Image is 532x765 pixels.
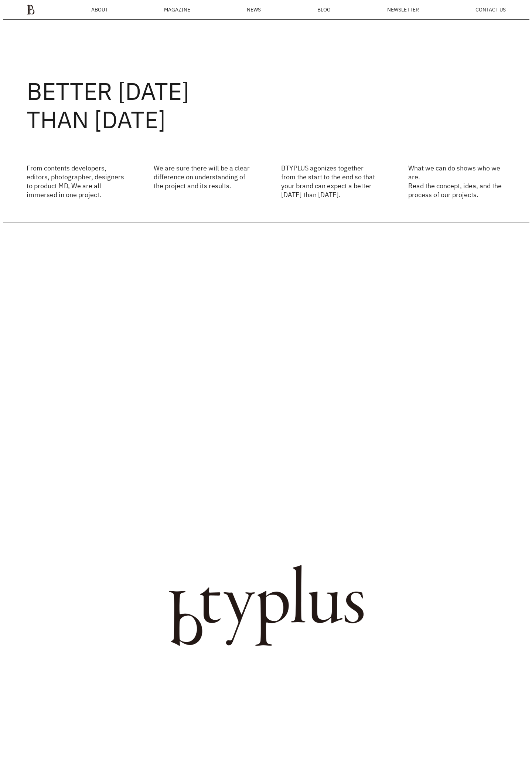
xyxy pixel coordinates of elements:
a: NEWS [244,7,258,12]
p: What we can do shows who we are. Read the concept, idea, and the process of our projects. [405,163,503,199]
p: From contents developers, editors, photographer, designers to product MD, We are all immersed in ... [24,163,121,199]
h2: BETTER [DATE] THAN [DATE] [24,77,503,134]
div: MAGAZINE [161,7,187,12]
p: BTYPLUS agonizes together from the start to the end so that your brand can expect a better [DATE]... [278,163,376,199]
img: ba379d5522eb3.png [24,4,32,15]
a: CONTACT US [473,7,503,12]
a: NEWSLETTER [384,7,416,12]
a: BLOG [314,7,328,12]
a: ABOUT [88,7,105,12]
p: We are sure there will be a clear difference on understanding of the project and its results. [151,163,248,199]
